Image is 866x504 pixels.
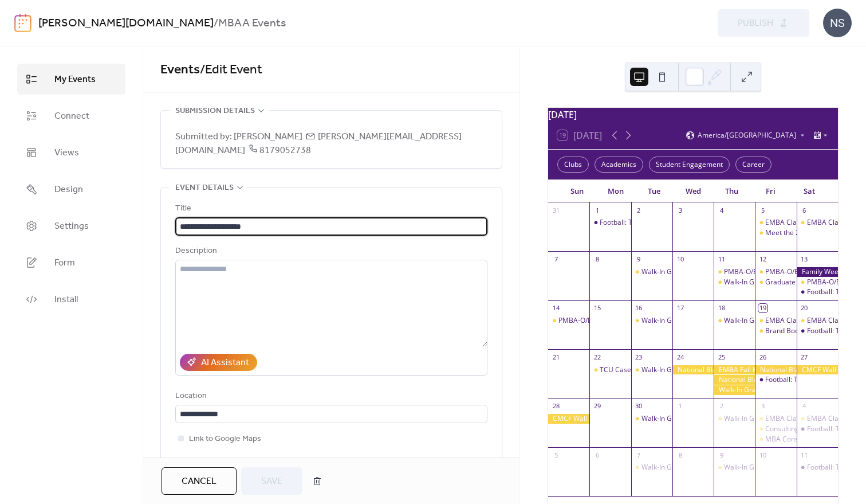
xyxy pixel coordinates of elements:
[641,463,753,472] div: Walk-In Graduate Advising (Virtual)
[758,304,767,312] div: 19
[649,157,730,173] div: Student Engagement
[765,218,835,228] div: EMBA Class Weekend
[17,64,125,95] a: My Events
[676,451,684,459] div: 8
[17,174,125,205] a: Design
[548,108,838,122] div: [DATE]
[54,73,96,87] span: My Events
[758,402,767,411] div: 3
[714,278,755,287] div: Walk-In Graduate Advising (Virtual)
[676,304,684,312] div: 17
[797,267,838,277] div: Family Weekend
[641,316,753,326] div: Walk-In Graduate Advising (Virtual)
[717,255,726,263] div: 11
[765,414,835,424] div: EMBA Class Weekend
[641,267,753,277] div: Walk-In Graduate Advising (Virtual)
[676,206,684,214] div: 3
[800,255,809,263] div: 13
[797,365,838,375] div: CMCF Wall Street Prep
[552,402,560,411] div: 28
[765,228,832,238] div: Meet the 2Y Masters
[755,375,796,385] div: Football: TCU @ ASU
[641,414,753,424] div: Walk-In Graduate Advising (Virtual)
[596,180,635,203] div: Mon
[758,255,767,263] div: 12
[755,228,796,238] div: Meet the 2Y Masters
[201,356,249,370] div: AI Assistant
[593,402,601,411] div: 29
[797,414,838,424] div: EMBA Class Weekend
[635,402,643,411] div: 30
[724,278,835,287] div: Walk-In Graduate Advising (Virtual)
[765,435,852,444] div: MBA Consulting Club Panel
[714,365,755,375] div: EMBA Fall Kickoff Event
[765,424,834,434] div: Consulting Club Panel
[175,244,485,258] div: Description
[755,435,796,444] div: MBA Consulting Club Panel
[717,304,726,312] div: 18
[17,137,125,168] a: Views
[676,353,684,361] div: 24
[635,451,643,459] div: 7
[714,414,755,424] div: Walk-In Graduate Advising (Virtual)
[698,132,796,139] span: America/[GEOGRAPHIC_DATA]
[548,316,589,326] div: PMBA-O/Energy/MSSC Class Weekend
[552,304,560,312] div: 14
[54,110,89,123] span: Connect
[54,256,75,270] span: Form
[635,304,643,312] div: 16
[589,218,631,228] div: Football: TCU @ UNC
[724,463,835,472] div: Walk-In Graduate Advising (Virtual)
[765,326,822,336] div: Brand Boot Camp
[160,57,200,83] a: Events
[175,389,485,403] div: Location
[245,142,311,159] span: 8179052738
[797,463,838,472] div: Football: TCU vs KSU
[54,293,78,307] span: Install
[589,365,631,375] div: TCU Case Competitions X Consulting Club
[189,432,261,446] span: Link to Google Maps
[631,316,672,326] div: Walk-In Graduate Advising (Virtual)
[755,316,796,326] div: EMBA Class Weekend
[755,365,796,375] div: National Black MBA Career Expo
[717,353,726,361] div: 25
[593,255,601,263] div: 8
[717,402,726,411] div: 2
[552,451,560,459] div: 5
[631,414,672,424] div: Walk-In Graduate Advising (Virtual)
[218,13,286,34] b: MBAA Events
[17,247,125,278] a: Form
[717,451,726,459] div: 9
[17,210,125,241] a: Settings
[54,220,89,233] span: Settings
[552,255,560,263] div: 7
[557,180,596,203] div: Sun
[557,157,589,173] div: Clubs
[797,424,838,434] div: Football: TCU vs CU
[755,326,796,336] div: Brand Boot Camp
[182,475,216,489] span: Cancel
[797,287,838,297] div: Football: TCU vs ACU
[600,365,733,375] div: TCU Case Competitions X Consulting Club
[797,326,838,336] div: Football: TCU vs SMU
[672,365,714,375] div: National Black MBA Career Expo
[758,353,767,361] div: 26
[755,218,796,228] div: EMBA Class Weekend
[548,414,589,424] div: CMCF Wall Street Prep
[713,180,751,203] div: Thu
[714,463,755,472] div: Walk-In Graduate Advising (Virtual)
[797,278,838,287] div: PMBA-O/Energy/MSSC Class Weekend
[631,463,672,472] div: Walk-In Graduate Advising (Virtual)
[676,402,684,411] div: 1
[765,316,835,326] div: EMBA Class Weekend
[724,414,835,424] div: Walk-In Graduate Advising (Virtual)
[593,304,601,312] div: 15
[635,255,643,263] div: 9
[641,365,753,375] div: Walk-In Graduate Advising (Virtual)
[823,9,852,37] div: NS
[631,267,672,277] div: Walk-In Graduate Advising (Virtual)
[635,180,674,203] div: Tue
[631,365,672,375] div: Walk-In Graduate Advising (Virtual)
[54,146,79,160] span: Views
[714,316,755,326] div: Walk-In Graduate Advising (Virtual)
